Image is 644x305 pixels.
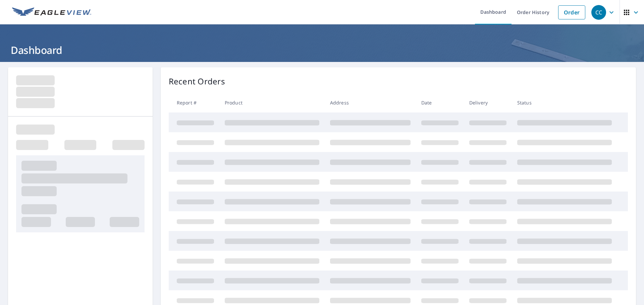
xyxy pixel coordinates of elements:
[169,75,225,87] p: Recent Orders
[169,93,219,112] th: Report #
[219,93,325,112] th: Product
[416,93,464,112] th: Date
[12,7,91,17] img: EV Logo
[8,43,636,57] h1: Dashboard
[591,5,606,20] div: CC
[558,5,585,19] a: Order
[464,93,512,112] th: Delivery
[512,93,617,112] th: Status
[325,93,416,112] th: Address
